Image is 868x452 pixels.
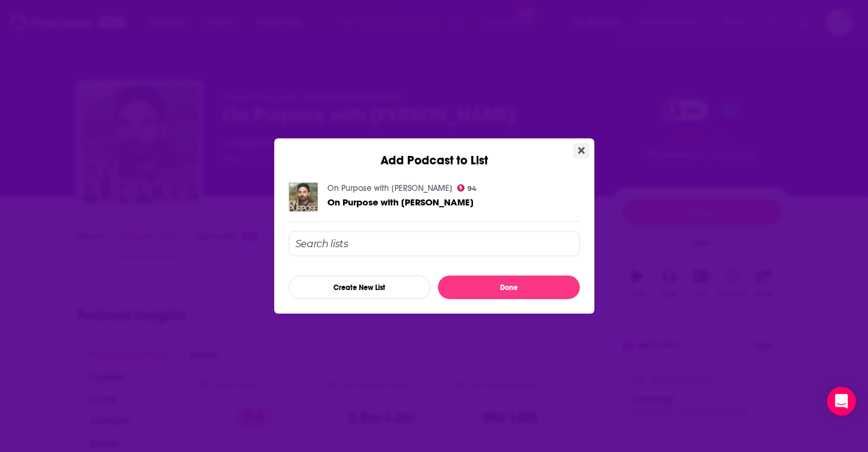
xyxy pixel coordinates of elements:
[274,138,594,168] div: Add Podcast to List
[289,276,431,299] button: Create New List
[289,231,580,299] div: Add Podcast To List
[289,182,318,211] img: On Purpose with Jay Shetty
[457,184,477,192] a: 94
[827,387,856,416] div: Open Intercom Messenger
[289,231,580,256] input: Search lists
[438,276,580,299] button: Done
[327,183,452,193] a: On Purpose with Jay Shetty
[327,196,474,208] span: On Purpose with [PERSON_NAME]
[573,143,590,158] button: Close
[468,186,477,192] span: 94
[327,197,474,207] a: On Purpose with Jay Shetty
